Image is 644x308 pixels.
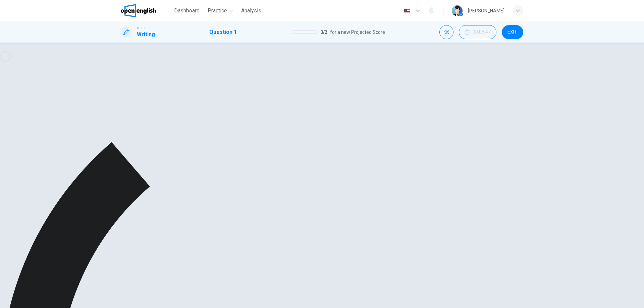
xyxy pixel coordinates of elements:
span: Analysis [241,7,261,15]
span: for a new Projected Score [330,28,385,36]
button: Dashboard [171,5,202,17]
div: Mute [439,25,453,39]
button: Analysis [238,5,264,17]
div: Hide [459,25,496,39]
img: Profile picture [452,5,463,16]
div: [PERSON_NAME] [468,7,504,15]
span: 0 / 2 [320,28,327,36]
span: 00:05:47 [473,29,491,35]
button: 00:05:47 [459,25,496,39]
h1: Question 1 [209,28,237,36]
span: Practice [208,7,227,15]
span: IELTS [137,26,145,30]
h1: Writing [137,30,155,39]
button: EXIT [502,25,523,39]
span: EXIT [507,29,517,35]
img: en [403,8,411,13]
a: OpenEnglish logo [121,4,171,17]
button: Practice [205,5,236,17]
img: OpenEnglish logo [121,4,156,17]
span: Dashboard [174,7,200,15]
